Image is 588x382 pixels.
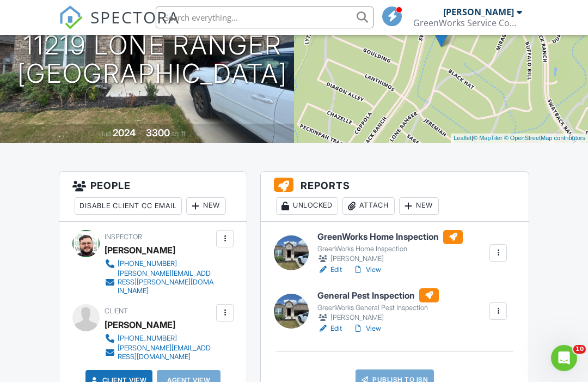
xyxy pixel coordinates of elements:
div: GreenWorks Home Inspection [317,245,463,253]
a: View [353,323,381,334]
div: | [451,134,588,143]
div: New [399,197,439,215]
a: [PHONE_NUMBER] [105,333,213,344]
a: View [353,264,381,275]
h6: GreenWorks Home Inspection [317,230,463,244]
a: Edit [317,323,342,334]
a: SPECTORA [59,15,180,38]
a: [PERSON_NAME][EMAIL_ADDRESS][PERSON_NAME][DOMAIN_NAME] [105,269,213,295]
div: GreenWorks General Pest Inspection [317,304,439,312]
a: GreenWorks Home Inspection GreenWorks Home Inspection [PERSON_NAME] [317,230,463,265]
input: Search everything... [156,7,373,28]
a: [PHONE_NUMBER] [105,258,213,269]
div: Attach [342,197,395,215]
img: The Best Home Inspection Software - Spectora [59,5,83,29]
div: [PERSON_NAME][EMAIL_ADDRESS][PERSON_NAME][DOMAIN_NAME] [118,269,213,295]
span: 10 [573,345,586,354]
a: © OpenStreetMap contributors [504,135,585,141]
div: Disable Client CC Email [75,197,182,215]
div: 3300 [146,127,170,138]
div: [PERSON_NAME] [105,317,175,333]
div: [PERSON_NAME] [317,253,463,264]
div: GreenWorks Service Company [413,17,522,28]
h1: 11219 Lone Ranger [GEOGRAPHIC_DATA] [17,31,287,89]
div: [PERSON_NAME][EMAIL_ADDRESS][DOMAIN_NAME] [118,344,213,361]
a: General Pest Inspection GreenWorks General Pest Inspection [PERSON_NAME] [317,288,439,323]
span: Built [99,130,111,138]
div: New [186,197,226,215]
div: [PERSON_NAME] [317,312,439,323]
div: [PERSON_NAME] [105,242,175,258]
a: Edit [317,264,342,275]
span: Client [105,307,128,315]
span: SPECTORA [90,5,180,28]
div: [PERSON_NAME] [443,7,514,17]
div: Unlocked [276,197,338,215]
div: 2024 [113,127,136,138]
div: [PHONE_NUMBER] [118,334,177,343]
h6: General Pest Inspection [317,288,439,302]
span: Inspector [105,233,142,241]
h3: Reports [261,172,529,222]
a: [PERSON_NAME][EMAIL_ADDRESS][DOMAIN_NAME] [105,344,213,361]
span: sq. ft. [171,130,187,138]
a: Leaflet [454,135,471,141]
a: © MapTiler [473,135,503,141]
h3: People [59,172,247,222]
div: [PHONE_NUMBER] [118,259,177,268]
iframe: Intercom live chat [551,345,577,371]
